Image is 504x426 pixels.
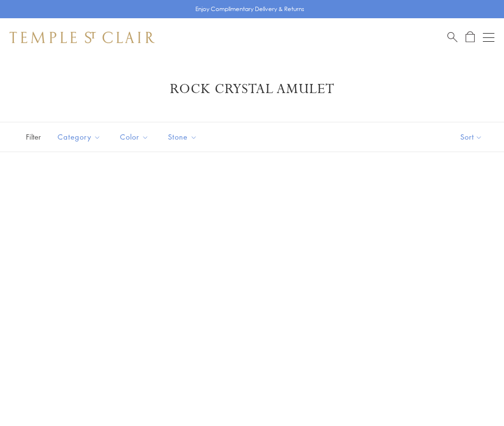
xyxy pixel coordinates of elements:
[53,131,108,143] span: Category
[195,4,304,14] p: Enjoy Complimentary Delivery & Returns
[113,126,156,148] button: Color
[439,122,504,152] button: Show sort by
[483,32,494,43] button: Open navigation
[447,31,457,43] a: Search
[466,31,475,43] a: Open Shopping Bag
[50,126,108,148] button: Category
[115,131,156,143] span: Color
[161,126,204,148] button: Stone
[163,131,204,143] span: Stone
[10,32,155,43] img: Temple St. Clair
[24,81,480,98] h1: Rock Crystal Amulet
